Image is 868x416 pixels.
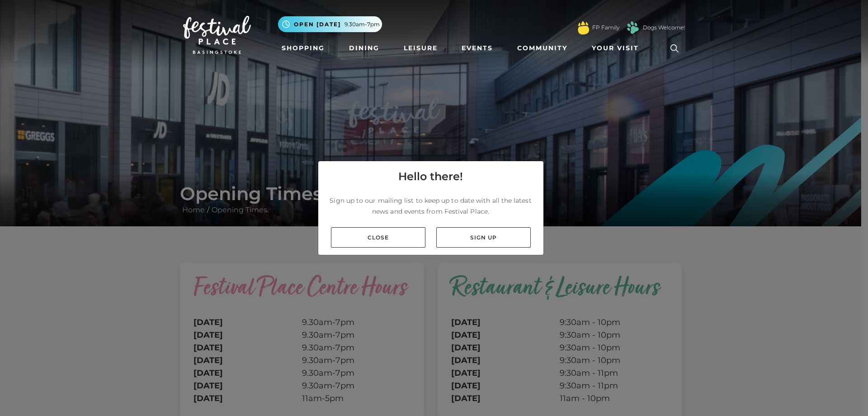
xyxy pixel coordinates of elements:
img: Festival Place Logo [183,16,251,54]
p: Sign up to our mailing list to keep up to date with all the latest news and events from Festival ... [325,195,536,217]
span: 9.30am-7pm [344,20,380,29]
a: Events [458,40,496,57]
button: Open [DATE] 9.30am-7pm [278,16,382,32]
a: Dining [345,40,383,57]
a: Shopping [278,40,328,57]
a: Dogs Welcome! [643,24,685,32]
a: Community [514,40,571,57]
span: Your Visit [592,43,639,53]
a: Sign up [436,227,531,248]
a: FP Family [592,24,619,32]
a: Close [331,227,425,248]
h4: Hello there! [398,168,463,185]
span: Open [DATE] [294,20,341,29]
a: Your Visit [588,40,647,57]
a: Leisure [400,40,441,57]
